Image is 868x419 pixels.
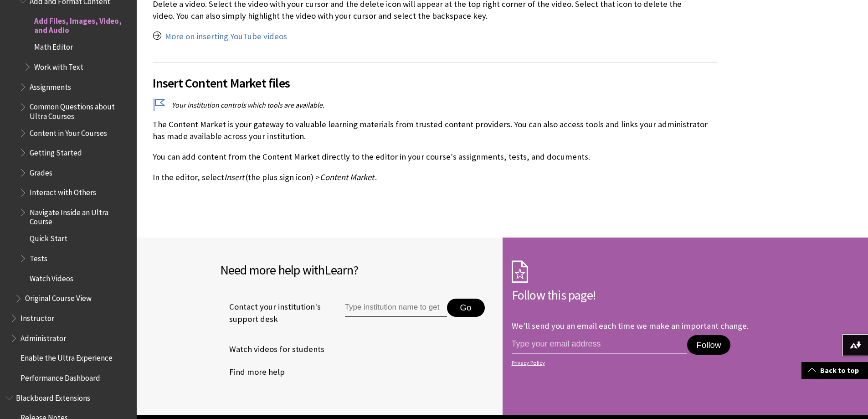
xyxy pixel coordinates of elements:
[224,172,244,182] span: Insert
[345,299,447,317] input: Type institution name to get support
[447,299,485,317] button: Go
[34,14,130,35] span: Add Files, Images, Video, and Audio
[30,79,71,92] span: Assignments
[30,145,82,157] span: Getting Started
[512,360,782,366] a: Privacy Policy
[220,342,324,356] a: Watch videos for students
[30,205,130,226] span: Navigate Inside an Ultra Course
[801,362,868,379] a: Back to top
[153,73,718,93] span: Insert Content Market files
[16,390,90,403] span: Blackboard Extensions
[30,165,52,177] span: Grades
[30,251,47,263] span: Tests
[30,99,130,121] span: Common Questions about Ultra Courses
[165,31,287,42] a: More on inserting YouTube videos
[687,335,730,355] button: Follow
[30,125,107,138] span: Content in Your Courses
[30,231,67,243] span: Quick Start
[153,100,718,110] p: Your institution controls which tools are available.
[512,335,688,354] input: email address
[21,331,66,343] span: Administrator
[153,119,718,142] p: The Content Market is your gateway to valuable learning materials from trusted content providers....
[220,260,493,279] h2: Need more help with ?
[153,151,718,163] p: You can add content from the Content Market directly to the editor in your course's assignments, ...
[21,310,54,323] span: Instructor
[30,185,96,197] span: Interact with Others
[320,172,374,182] span: Content Market
[21,350,113,362] span: Enable the Ultra Experience
[220,301,324,325] span: Contact your institution's support desk
[153,171,718,183] p: In the editor, select (the plus sign icon) > .
[30,271,73,283] span: Watch Videos
[324,262,353,278] span: Learn
[512,285,785,305] h2: Follow this page!
[34,59,83,72] span: Work with Text
[512,260,528,283] img: Subscription Icon
[512,321,749,331] p: We'll send you an email each time we make an important change.
[25,291,92,303] span: Original Course View
[21,370,100,383] span: Performance Dashboard
[34,40,73,52] span: Math Editor
[220,365,285,379] a: Find more help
